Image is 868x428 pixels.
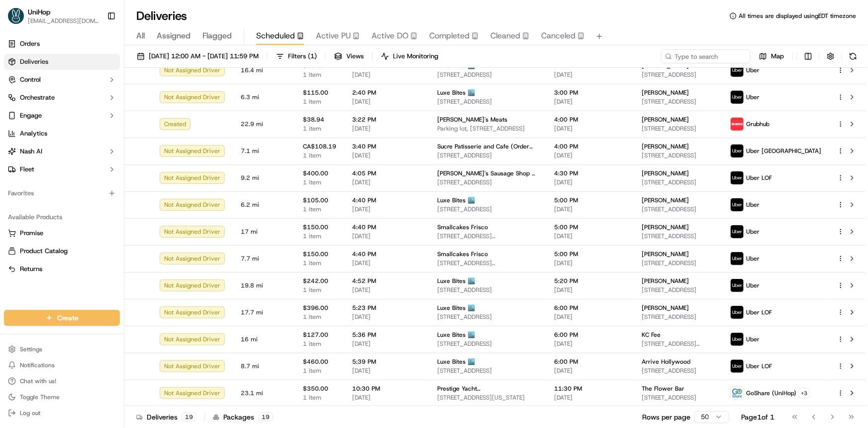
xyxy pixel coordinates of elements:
[642,232,714,240] span: [STREET_ADDRESS]
[846,49,860,63] button: Refresh
[154,128,181,140] button: See all
[303,385,336,393] span: $350.00
[731,118,744,131] img: 5e692f75ce7d37001a5d71f1
[4,406,120,420] button: Log out
[731,64,744,77] img: uber-new-logo.jpeg
[554,385,626,393] span: 11:30 PM
[437,286,538,294] span: [STREET_ADDRESS]
[437,169,538,177] span: [PERSON_NAME]'s Sausage Shop & Delicatessen
[258,413,273,422] div: 19
[28,7,50,17] button: UniHop
[352,385,421,393] span: 10:30 PM
[642,385,684,393] span: The Flower Bar
[4,143,120,159] button: Nash AI
[4,310,120,326] button: Create
[288,52,317,61] span: Filters
[4,108,120,124] button: Engage
[437,125,538,133] span: Parking lot, [STREET_ADDRESS]
[554,205,626,213] span: [DATE]
[8,229,116,238] a: Promise
[4,225,120,241] button: Promise
[20,182,28,190] img: 1736555255976-a54dd68f-1ca7-489b-9aae-adbdc363a1c4
[437,232,538,240] span: [STREET_ADDRESS][PERSON_NAME]
[731,333,744,346] img: uber-new-logo.jpeg
[746,201,760,209] span: Uber
[241,93,287,101] span: 6.3 mi
[20,229,43,238] span: Promise
[541,30,576,42] span: Canceled
[554,116,626,124] span: 4:00 PM
[642,412,690,422] p: Rows per page
[731,360,744,373] img: uber-new-logo.jpeg
[241,147,287,155] span: 7.1 mi
[554,304,626,312] span: 6:00 PM
[490,30,520,42] span: Cleaned
[4,4,103,28] button: UniHopUniHop[EMAIL_ADDRESS][DOMAIN_NAME]
[4,243,120,259] button: Product Catalog
[746,120,770,128] span: Grubhub
[303,331,336,339] span: $127.00
[99,247,120,255] span: Pylon
[10,40,181,56] p: Welcome 👋
[437,394,538,402] span: [STREET_ADDRESS][US_STATE]
[10,145,26,161] img: Grace Nketiah
[303,89,336,97] span: $115.00
[731,171,744,184] img: uber-new-logo.jpeg
[45,105,137,113] div: We're available if you need us!
[746,335,760,343] span: Uber
[554,232,626,240] span: [DATE]
[554,143,626,150] span: 4:00 PM
[31,154,81,162] span: [PERSON_NAME]
[132,49,263,63] button: [DATE] 12:00 AM - [DATE] 11:59 PM
[352,98,421,106] span: [DATE]
[352,143,421,150] span: 3:40 PM
[352,313,421,321] span: [DATE]
[642,143,689,150] span: [PERSON_NAME]
[437,178,538,186] span: [STREET_ADDRESS]
[108,181,111,189] span: •
[642,116,689,124] span: [PERSON_NAME]
[642,367,714,375] span: [STREET_ADDRESS]
[642,125,714,133] span: [STREET_ADDRESS]
[8,8,24,24] img: UniHop
[182,413,196,422] div: 19
[437,259,538,267] span: [STREET_ADDRESS][PERSON_NAME]
[20,129,47,138] span: Analytics
[554,178,626,186] span: [DATE]
[746,228,760,236] span: Uber
[241,255,287,263] span: 7.7 mi
[20,265,42,274] span: Returns
[798,388,810,399] button: +3
[352,178,421,186] span: [DATE]
[352,331,421,339] span: 5:36 PM
[157,30,191,42] span: Assigned
[554,367,626,375] span: [DATE]
[554,89,626,97] span: 3:00 PM
[731,387,744,400] img: goshare_logo.png
[213,412,273,422] div: Packages
[731,306,744,319] img: uber-new-logo.jpeg
[241,201,287,209] span: 6.2 mi
[346,52,364,61] span: Views
[136,30,145,42] span: All
[554,277,626,285] span: 5:20 PM
[4,126,120,142] a: Analytics
[303,143,336,150] span: CA$108.19
[57,313,79,323] span: Create
[554,223,626,231] span: 5:00 PM
[437,151,538,159] span: [STREET_ADDRESS]
[303,286,336,294] span: 1 item
[303,196,336,204] span: $105.00
[437,358,475,366] span: Luxe Bites 🏙️
[554,125,626,133] span: [DATE]
[437,250,488,258] span: Smallcakes Frisco
[731,198,744,211] img: uber-new-logo.jpeg
[352,259,421,267] span: [DATE]
[731,252,744,265] img: uber-new-logo.jpeg
[84,224,92,232] div: 💻
[303,394,336,402] span: 1 item
[352,358,421,366] span: 5:39 PM
[437,143,538,150] span: Sucre Patisserie and Cafe (Order for Arrangeit)
[661,49,751,63] input: Type to search
[731,225,744,238] img: uber-new-logo.jpeg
